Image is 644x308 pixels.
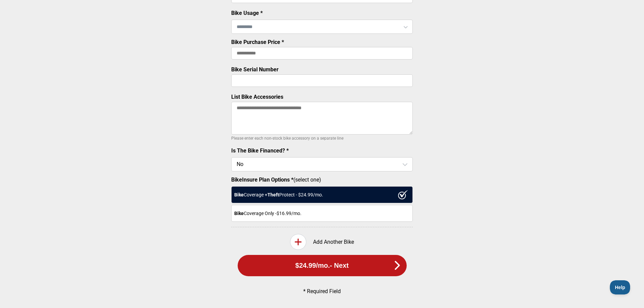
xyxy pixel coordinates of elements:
span: /mo. [316,262,330,269]
img: ux1sgP1Haf775SAghJI38DyDlYP+32lKFAAAAAElFTkSuQmCC [398,190,408,199]
p: * Required Field [243,288,402,294]
label: Bike Purchase Price * [231,39,284,45]
button: $24.99/mo.- Next [238,255,407,276]
strong: BikeInsure Plan Options * [231,176,293,183]
strong: Theft [267,192,279,197]
label: Bike Usage * [231,10,263,16]
label: Bike Serial Number [231,66,279,73]
label: (select one) [231,176,413,183]
label: List Bike Accessories [231,94,283,100]
div: Add Another Bike [231,234,413,250]
iframe: Toggle Customer Support [610,280,630,294]
div: Coverage Only - $16.99 /mo. [231,205,413,222]
label: Is The Bike Financed? * [231,147,289,154]
strong: Bike [234,192,244,197]
strong: Bike [234,211,244,216]
p: Please enter each non-stock bike accessory on a separate line [231,134,413,142]
div: Coverage + Protect - $ 24.99 /mo. [231,186,413,203]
